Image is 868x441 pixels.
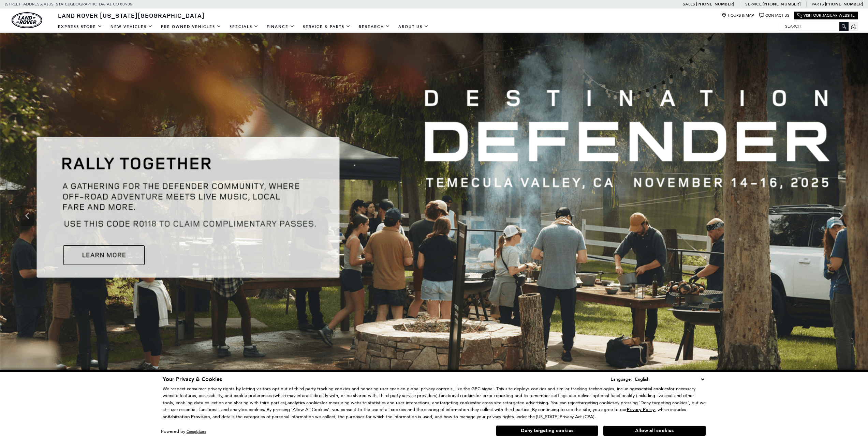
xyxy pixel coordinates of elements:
[627,407,655,412] a: Privacy Policy
[603,426,706,436] button: Allow all cookies
[683,2,695,6] span: Sales
[394,21,433,33] a: About Us
[745,2,761,6] span: Service
[157,21,225,33] a: Pre-Owned Vehicles
[263,21,299,33] a: Finance
[635,386,669,392] strong: essential cookies
[163,376,222,383] span: Your Privacy & Cookies
[106,21,157,33] a: New Vehicles
[440,400,475,406] strong: targeting cookies
[167,414,210,420] strong: Arbitration Provision
[54,21,433,33] nav: Main Navigation
[161,429,206,434] div: Powered by
[288,400,322,406] strong: analytics cookies
[439,393,475,399] strong: functional cookies
[496,425,598,436] button: Deny targeting cookies
[579,400,615,406] strong: targeting cookies
[225,21,263,33] a: Specials
[797,13,855,18] a: Visit Our Jaguar Website
[58,11,205,19] span: Land Rover [US_STATE][GEOGRAPHIC_DATA]
[54,21,106,33] a: EXPRESS STORE
[812,2,824,6] span: Parts
[299,21,355,33] a: Service & Parts
[5,2,132,6] a: [STREET_ADDRESS] • [US_STATE][GEOGRAPHIC_DATA], CO 80905
[759,13,789,18] a: Contact Us
[54,11,209,19] a: Land Rover [US_STATE][GEOGRAPHIC_DATA]
[12,12,42,28] img: Land Rover
[187,429,206,434] a: ComplyAuto
[834,206,848,226] div: Next
[696,1,734,7] a: [PHONE_NUMBER]
[780,22,848,30] input: Search
[163,385,706,421] p: We respect consumer privacy rights by letting visitors opt out of third-party tracking cookies an...
[633,376,706,383] select: Language Select
[12,12,42,28] a: land-rover
[722,13,754,18] a: Hours & Map
[611,377,632,381] div: Language:
[627,407,655,413] u: Privacy Policy
[825,1,863,7] a: [PHONE_NUMBER]
[20,206,34,226] div: Previous
[355,21,394,33] a: Research
[763,1,800,7] a: [PHONE_NUMBER]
